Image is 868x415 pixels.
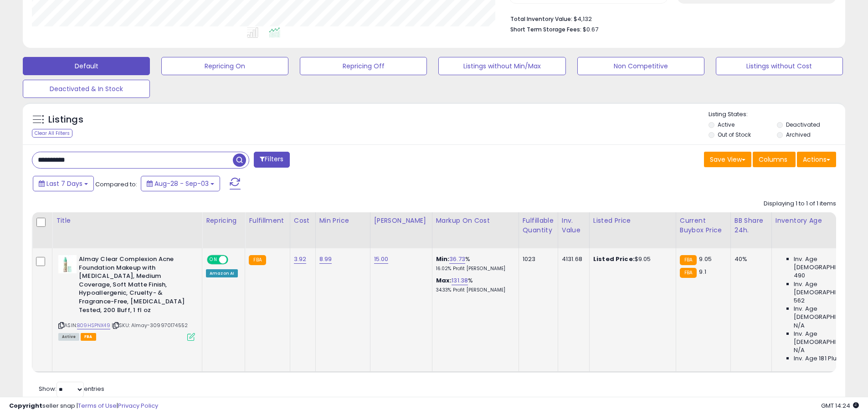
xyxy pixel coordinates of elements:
span: Compared to: [95,180,137,189]
span: | SKU: Almay-309970174552 [112,322,188,329]
div: seller snap | | [9,402,158,410]
div: 4131.68 [562,255,582,263]
button: Listings without Cost [716,57,843,75]
label: Out of Stock [718,131,751,138]
span: 562 [794,297,805,305]
a: 3.92 [294,255,307,264]
span: ON [208,256,219,264]
div: Clear All Filters [32,129,72,138]
label: Deactivated [786,121,820,128]
span: 9.05 [699,255,712,263]
div: BB Share 24h. [734,216,768,235]
span: N/A [794,346,805,354]
a: 131.38 [452,276,468,285]
a: B09HSPNX49 [77,322,110,329]
p: 34.33% Profit [PERSON_NAME] [436,287,512,293]
a: 8.99 [319,255,332,264]
span: 9.1 [699,267,706,276]
span: $0.67 [583,25,598,34]
span: OFF [227,256,241,264]
a: 36.73 [449,255,465,264]
div: Markup on Cost [436,216,515,225]
span: N/A [794,322,805,330]
p: Listing States: [709,110,845,119]
button: Deactivated & In Stock [23,80,150,98]
b: Listed Price: [593,255,635,263]
button: Listings without Min/Max [438,57,565,75]
div: Min Price [319,216,366,225]
div: Amazon AI [206,269,238,277]
button: Last 7 Days [33,176,94,191]
div: $9.05 [593,255,669,263]
strong: Copyright [9,401,42,410]
div: Listed Price [593,216,672,225]
button: Columns [753,152,796,167]
div: Fulfillment [249,216,286,225]
div: Fulfillable Quantity [523,216,554,235]
div: 40% [734,255,765,263]
span: Columns [759,155,787,164]
span: FBA [81,333,96,341]
span: Aug-28 - Sep-03 [154,179,209,188]
button: Default [23,57,150,75]
button: Save View [704,152,751,167]
div: Displaying 1 to 1 of 1 items [764,200,836,208]
a: Terms of Use [78,401,117,410]
b: Min: [436,255,450,263]
small: FBA [680,255,697,265]
div: 1023 [523,255,551,263]
div: Title [56,216,198,225]
div: Inv. value [562,216,586,235]
img: 31tJgDqkwGL._SL40_.jpg [58,255,77,273]
span: Show: entries [39,384,104,393]
button: Filters [254,152,289,168]
b: Max: [436,276,452,285]
a: Privacy Policy [118,401,158,410]
span: Last 7 Days [46,179,82,188]
div: Current Buybox Price [680,216,727,235]
button: Aug-28 - Sep-03 [141,176,220,191]
label: Active [718,121,734,128]
span: 2025-09-11 14:24 GMT [821,401,859,410]
span: 490 [794,272,805,280]
li: $4,132 [510,13,829,24]
div: % [436,277,512,293]
div: % [436,255,512,272]
b: Short Term Storage Fees: [510,26,581,33]
small: FBA [680,268,697,278]
th: The percentage added to the cost of goods (COGS) that forms the calculator for Min & Max prices. [432,212,519,248]
button: Non Competitive [577,57,704,75]
b: Total Inventory Value: [510,15,572,23]
span: Inv. Age 181 Plus: [794,354,842,363]
button: Actions [797,152,836,167]
span: All listings currently available for purchase on Amazon [58,333,79,341]
label: Archived [786,131,811,138]
div: Cost [294,216,312,225]
button: Repricing On [161,57,288,75]
button: Repricing Off [300,57,427,75]
div: Repricing [206,216,241,225]
div: [PERSON_NAME] [374,216,428,225]
div: ASIN: [58,255,195,340]
small: FBA [249,255,266,265]
p: 16.02% Profit [PERSON_NAME] [436,266,512,272]
a: 15.00 [374,255,389,264]
b: Almay Clear Complexion Acne Foundation Makeup with [MEDICAL_DATA], Medium Coverage, Soft Matte Fi... [79,255,190,317]
h5: Listings [48,113,83,126]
